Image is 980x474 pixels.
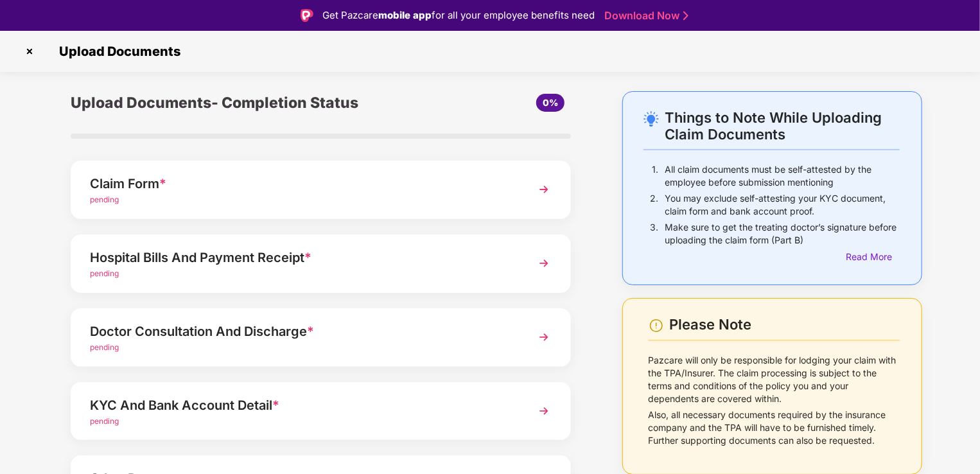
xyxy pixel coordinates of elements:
[532,326,556,349] img: svg+xml;base64,PHN2ZyBpZD0iTmV4dCIgeG1sbnM9Imh0dHA6Ly93d3cudzMub3JnLzIwMDAvc3ZnIiB3aWR0aD0iMzYiIG...
[604,9,685,22] a: Download Now
[19,41,40,62] img: svg+xml;base64,PHN2ZyBpZD0iQ3Jvc3MtMzJ4MzIiIHhtbG5zPSJodHRwOi8vd3d3LnczLm9yZy8yMDAwL3N2ZyIgd2lkdG...
[665,163,900,189] p: All claim documents must be self-attested by the employee before submission mentioning
[322,8,595,23] div: Get Pazcare for all your employee benefits need
[532,252,556,275] img: svg+xml;base64,PHN2ZyBpZD0iTmV4dCIgeG1sbnM9Imh0dHA6Ly93d3cudzMub3JnLzIwMDAvc3ZnIiB3aWR0aD0iMzYiIG...
[46,44,187,59] span: Upload Documents
[90,268,119,278] span: pending
[90,395,513,416] div: KYC And Bank Account Detail
[301,9,313,22] img: Logo
[90,321,513,342] div: Doctor Consultation And Discharge
[71,91,404,114] div: Upload Documents- Completion Status
[649,354,900,405] p: Pazcare will only be responsible for lodging your claim with the TPA/Insurer. The claim processin...
[683,9,688,22] img: Stroke
[378,9,432,21] strong: mobile app
[90,247,513,268] div: Hospital Bills And Payment Receipt
[532,399,556,423] img: svg+xml;base64,PHN2ZyBpZD0iTmV4dCIgeG1sbnM9Imh0dHA6Ly93d3cudzMub3JnLzIwMDAvc3ZnIiB3aWR0aD0iMzYiIG...
[649,318,664,333] img: svg+xml;base64,PHN2ZyBpZD0iV2FybmluZ18tXzI0eDI0IiBkYXRhLW5hbWU9Ildhcm5pbmcgLSAyNHgyNCIgeG1sbnM9Im...
[90,173,513,194] div: Claim Form
[650,221,658,247] p: 3.
[90,342,119,352] span: pending
[532,178,556,201] img: svg+xml;base64,PHN2ZyBpZD0iTmV4dCIgeG1sbnM9Imh0dHA6Ly93d3cudzMub3JnLzIwMDAvc3ZnIiB3aWR0aD0iMzYiIG...
[650,192,658,218] p: 2.
[665,192,900,218] p: You may exclude self-attesting your KYC document, claim form and bank account proof.
[543,97,558,108] span: 0%
[846,250,900,264] div: Read More
[90,195,119,204] span: pending
[669,316,900,333] div: Please Note
[665,109,900,143] div: Things to Note While Uploading Claim Documents
[643,111,659,127] img: svg+xml;base64,PHN2ZyB4bWxucz0iaHR0cDovL3d3dy53My5vcmcvMjAwMC9zdmciIHdpZHRoPSIyNC4wOTMiIGhlaWdodD...
[90,416,119,426] span: pending
[665,221,900,247] p: Make sure to get the treating doctor’s signature before uploading the claim form (Part B)
[652,163,658,189] p: 1.
[649,408,900,447] p: Also, all necessary documents required by the insurance company and the TPA will have to be furni...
